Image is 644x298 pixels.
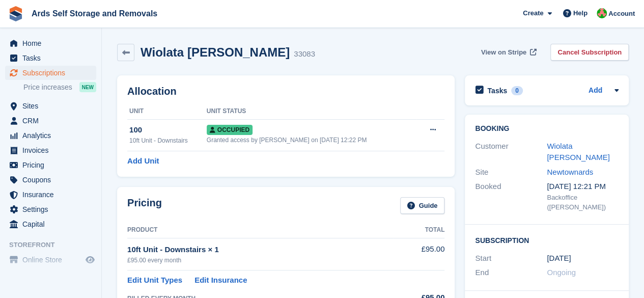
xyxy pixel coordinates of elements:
[475,141,547,164] div: Customer
[5,143,96,157] a: menu
[127,275,182,286] a: Edit Unit Types
[127,86,444,97] h2: Allocation
[5,173,96,187] a: menu
[487,86,507,95] h2: Tasks
[9,240,101,250] span: Storefront
[597,8,607,18] img: Ethan McFerran
[547,142,609,162] a: Wiolata [PERSON_NAME]
[22,187,83,202] span: Insurance
[22,202,83,216] span: Settings
[207,103,417,120] th: Unit Status
[5,202,96,216] a: menu
[481,47,526,58] span: View on Stripe
[22,158,83,172] span: Pricing
[22,51,83,65] span: Tasks
[22,217,83,231] span: Capital
[5,66,96,80] a: menu
[22,114,83,128] span: CRM
[547,181,619,193] div: [DATE] 12:21 PM
[23,83,72,92] span: Price increases
[22,173,83,187] span: Coupons
[511,86,523,95] div: 0
[5,253,96,267] a: menu
[608,9,635,19] span: Account
[127,197,162,214] h2: Pricing
[22,36,83,50] span: Home
[127,222,393,238] th: Product
[5,187,96,202] a: menu
[127,103,207,120] th: Unit
[84,254,96,266] a: Preview store
[22,99,83,113] span: Sites
[207,125,253,135] span: Occupied
[393,238,445,270] td: £95.00
[79,82,96,92] div: NEW
[127,256,393,265] div: £95.00 every month
[194,275,247,286] a: Edit Insurance
[5,217,96,231] a: menu
[5,36,96,50] a: menu
[22,143,83,157] span: Invoices
[547,268,576,277] span: Ongoing
[5,128,96,143] a: menu
[127,155,159,167] a: Add Unit
[129,124,207,136] div: 100
[475,253,547,264] div: Start
[400,197,445,214] a: Guide
[5,114,96,128] a: menu
[475,167,547,178] div: Site
[475,181,547,212] div: Booked
[22,128,83,143] span: Analytics
[5,158,96,172] a: menu
[393,222,445,238] th: Total
[127,244,393,256] div: 10ft Unit - Downstairs × 1
[477,44,539,61] a: View on Stripe
[22,66,83,80] span: Subscriptions
[550,44,629,61] a: Cancel Subscription
[22,253,83,267] span: Online Store
[547,193,619,212] div: Backoffice ([PERSON_NAME])
[475,125,619,133] h2: Booking
[475,235,619,245] h2: Subscription
[5,99,96,113] a: menu
[8,6,23,21] img: stora-icon-8386f47178a22dfd0bd8f6a31ec36ba5ce8667c1dd55bd0f319d3a0aa187defe.svg
[523,8,543,18] span: Create
[573,8,587,18] span: Help
[129,136,207,145] div: 10ft Unit - Downstairs
[27,5,161,22] a: Ards Self Storage and Removals
[294,48,315,60] div: 33083
[141,45,290,59] h2: Wiolata [PERSON_NAME]
[5,51,96,65] a: menu
[23,82,96,93] a: Price increases NEW
[547,253,571,264] time: 2024-02-09 00:00:00 UTC
[547,168,593,176] a: Newtownards
[475,267,547,279] div: End
[207,136,417,145] div: Granted access by [PERSON_NAME] on [DATE] 12:22 PM
[589,85,602,97] a: Add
